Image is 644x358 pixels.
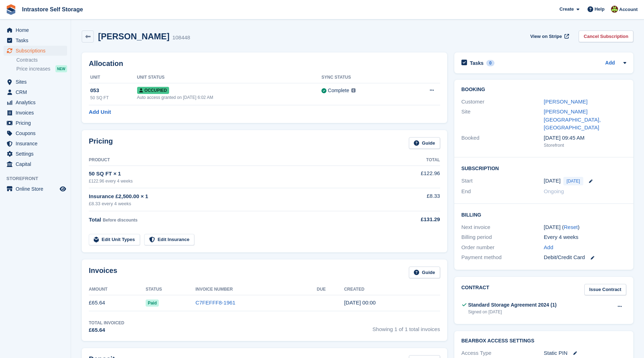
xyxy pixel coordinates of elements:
a: Add [605,59,615,67]
a: Intrastore Self Storage [19,4,86,15]
td: £65.64 [89,295,146,311]
span: Capital [16,159,58,169]
a: menu [4,77,67,87]
div: [DATE] ( ) [544,223,626,231]
img: Emily Clark [611,6,618,13]
div: £8.33 every 4 weeks [89,200,386,207]
div: 108448 [172,34,190,42]
div: 053 [90,86,137,95]
a: Edit Insurance [144,234,195,246]
h2: [PERSON_NAME] [98,32,169,41]
time: 2025-09-28 23:00:00 UTC [544,177,561,185]
div: Customer [461,98,544,106]
div: Start [461,177,544,185]
div: [DATE] 09:45 AM [544,134,626,142]
span: CRM [16,87,58,97]
th: Created [344,284,440,295]
a: menu [4,97,67,107]
a: Price increases NEW [16,65,67,73]
div: Order number [461,244,544,252]
span: Invoices [16,108,58,118]
td: £122.96 [386,166,440,188]
span: Ongoing [544,188,564,194]
div: Every 4 weeks [544,233,626,241]
span: View on Stripe [530,33,562,40]
a: menu [4,139,67,149]
th: Amount [89,284,146,295]
th: Product [89,155,386,166]
div: Site [461,108,544,132]
div: Access Type [461,349,544,357]
h2: Tasks [470,60,484,66]
a: menu [4,87,67,97]
a: menu [4,118,67,128]
div: Complete [328,87,349,94]
div: 50 SQ FT × 1 [89,170,386,178]
span: Online Store [16,184,58,194]
div: £65.64 [89,326,124,334]
a: [PERSON_NAME][GEOGRAPHIC_DATA], [GEOGRAPHIC_DATA] [544,108,601,130]
div: Standard Storage Agreement 2024 (1) [468,301,557,309]
span: Before discounts [103,218,137,223]
th: Unit Status [137,72,321,83]
div: Auto access granted on [DATE] 6:02 AM [137,94,321,101]
h2: Contract [461,284,489,296]
th: Invoice Number [195,284,317,295]
span: Sites [16,77,58,87]
a: Preview store [59,185,67,193]
h2: Allocation [89,60,440,68]
a: menu [4,35,67,45]
a: Guide [409,137,440,149]
span: Showing 1 of 1 total invoices [373,320,440,334]
img: stora-icon-8386f47178a22dfd0bd8f6a31ec36ba5ce8667c1dd55bd0f319d3a0aa187defe.svg [6,4,16,15]
span: Pricing [16,118,58,128]
span: Occupied [137,87,169,94]
div: Payment method [461,253,544,262]
span: Insurance [16,139,58,149]
a: [PERSON_NAME] [544,99,588,105]
td: £8.33 [386,188,440,211]
div: Total Invoiced [89,320,124,326]
span: Price increases [16,66,50,72]
span: Tasks [16,35,58,45]
div: Insurance £2,500.00 × 1 [89,192,386,201]
span: Home [16,25,58,35]
h2: Booking [461,87,626,93]
th: Sync Status [321,72,404,83]
a: Issue Contract [584,284,626,296]
a: menu [4,25,67,35]
div: Next invoice [461,223,544,231]
a: Edit Unit Types [89,234,140,246]
span: Help [595,6,605,13]
h2: Invoices [89,267,117,278]
span: Analytics [16,97,58,107]
span: Account [619,6,638,13]
a: menu [4,159,67,169]
a: menu [4,149,67,159]
a: Contracts [16,57,67,63]
a: menu [4,108,67,118]
a: C7FEFFF8-1961 [195,300,236,306]
a: Guide [409,267,440,278]
a: Cancel Subscription [579,30,633,42]
div: NEW [55,65,67,72]
div: Billing period [461,233,544,241]
div: Booked [461,134,544,149]
h2: Subscription [461,164,626,172]
a: menu [4,128,67,138]
a: menu [4,46,67,56]
span: Total [89,217,101,223]
a: View on Stripe [527,30,570,42]
span: Storefront [6,175,71,182]
a: Add Unit [89,108,111,116]
time: 2025-09-28 23:00:23 UTC [344,300,376,306]
th: Due [317,284,344,295]
a: Reset [564,224,578,230]
th: Total [386,155,440,166]
div: Static PIN [544,349,626,357]
th: Status [146,284,195,295]
div: End [461,188,544,196]
h2: BearBox Access Settings [461,338,626,344]
div: Storefront [544,142,626,149]
span: Settings [16,149,58,159]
